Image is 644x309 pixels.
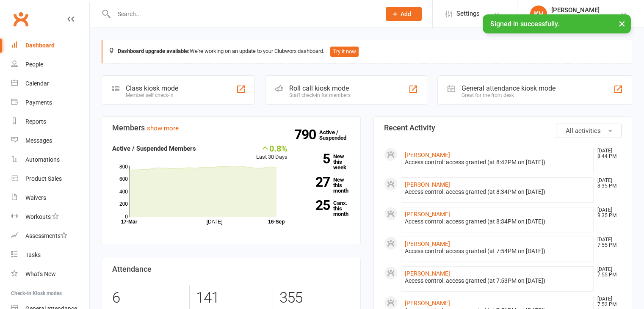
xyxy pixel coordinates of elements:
[593,296,621,307] time: [DATE] 7:52 PM
[405,211,450,218] a: [PERSON_NAME]
[11,131,89,150] a: Messages
[256,143,287,153] div: 0.8%
[25,61,43,68] div: People
[300,152,330,165] strong: 5
[401,11,411,17] span: Add
[300,199,330,212] strong: 25
[25,99,52,106] div: Payments
[11,265,89,284] a: What's New
[294,128,319,141] strong: 790
[11,169,89,188] a: Product Sales
[25,118,46,125] div: Reports
[551,6,603,14] div: [PERSON_NAME]
[405,240,450,247] a: [PERSON_NAME]
[405,300,450,306] a: [PERSON_NAME]
[256,143,287,162] div: Last 30 Days
[25,194,46,201] div: Waivers
[118,48,190,54] strong: Dashboard upgrade available:
[147,124,179,132] a: show more
[25,156,60,163] div: Automations
[319,123,357,147] a: 790Active / Suspended
[593,178,621,189] time: [DATE] 8:35 PM
[11,226,89,246] a: Assessments
[102,40,632,63] div: We're working on an update to your Clubworx dashboard.
[405,188,590,196] div: Access control: access granted (at 8:34PM on [DATE])
[593,237,621,248] time: [DATE] 7:55 PM
[111,8,375,20] input: Search...
[289,92,351,98] div: Staff check-in for members
[593,207,621,218] time: [DATE] 8:35 PM
[405,270,450,277] a: [PERSON_NAME]
[11,188,89,207] a: Waivers
[112,265,350,273] h3: Attendance
[300,200,350,217] a: 25Canx. this month
[405,218,590,225] div: Access control: access granted (at 8:34PM on [DATE])
[593,267,621,278] time: [DATE] 7:55 PM
[25,42,55,49] div: Dashboard
[25,232,67,239] div: Assessments
[300,176,330,188] strong: 27
[456,4,480,23] span: Settings
[11,74,89,93] a: Calendar
[11,93,89,112] a: Payments
[289,84,351,92] div: Roll call kiosk mode
[462,84,556,92] div: General attendance kiosk mode
[405,181,450,188] a: [PERSON_NAME]
[300,154,350,170] a: 5New this week
[11,55,89,74] a: People
[405,159,590,166] div: Access control: access granted (at 8:42PM on [DATE])
[11,207,89,226] a: Workouts
[25,270,56,277] div: What's New
[386,7,422,21] button: Add
[490,20,559,28] span: Signed in successfully.
[126,84,178,92] div: Class kiosk mode
[25,175,62,182] div: Product Sales
[556,124,622,138] button: All activities
[405,277,590,284] div: Access control: access granted (at 7:53PM on [DATE])
[25,80,49,87] div: Calendar
[25,137,52,144] div: Messages
[11,246,89,265] a: Tasks
[530,6,547,22] div: KH
[112,145,196,152] strong: Active / Suspended Members
[112,124,350,132] h3: Members
[566,127,601,135] span: All activities
[11,36,89,55] a: Dashboard
[593,148,621,159] time: [DATE] 8:44 PM
[405,152,450,158] a: [PERSON_NAME]
[300,177,350,193] a: 27New this month
[551,14,603,22] div: NRG Fitness Centre
[384,124,622,132] h3: Recent Activity
[330,47,359,57] button: Try it now
[126,92,178,98] div: Member self check-in
[25,251,41,258] div: Tasks
[25,213,51,220] div: Workouts
[11,150,89,169] a: Automations
[614,14,630,33] button: ×
[405,248,590,255] div: Access control: access granted (at 7:54PM on [DATE])
[10,8,31,30] a: Clubworx
[462,92,556,98] div: Great for the front desk
[11,112,89,131] a: Reports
